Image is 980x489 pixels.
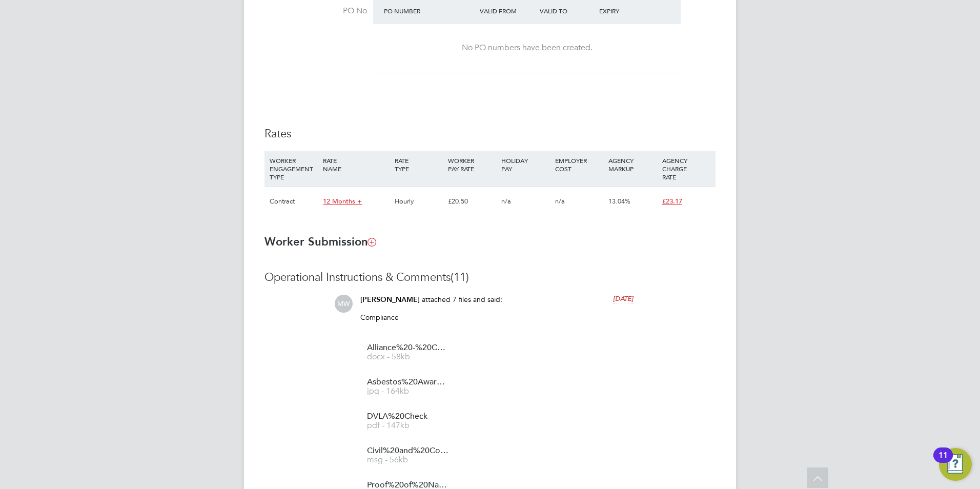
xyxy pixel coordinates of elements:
div: 11 [938,455,948,468]
a: Alliance%20-%20Certificate%20of%20Compliance docx - 58kb [367,344,449,361]
div: RATE TYPE [392,151,445,178]
span: jpg - 164kb [367,388,449,395]
div: £20.50 [445,187,499,216]
span: docx - 58kb [367,353,449,361]
span: 13.04% [608,197,630,206]
span: DVLA%20Check [367,413,449,420]
span: Proof%20of%20National%20Insurance%20(2) [367,481,449,489]
label: PO No [264,6,367,16]
div: WORKER ENGAGEMENT TYPE [267,151,320,186]
div: AGENCY MARKUP [606,151,659,178]
span: £23.17 [662,197,682,206]
span: (11) [451,270,469,284]
div: Valid From [477,2,537,20]
a: Asbestos%20Awareness jpg - 164kb [367,378,449,395]
span: Alliance%20-%20Certificate%20of%20Compliance [367,344,449,352]
h3: Operational Instructions & Comments [264,270,716,285]
span: msg - 56kb [367,456,449,464]
div: Hourly [392,187,445,216]
b: Worker Submission [264,235,376,249]
a: Civil%20and%20Corporate%20EnglandWales%20Basic%20Disclosure%20Clear%20Mr%20Nathan%20Cole%20of%20M... [367,447,449,464]
span: attached 7 files and said: [422,295,502,304]
div: RATE NAME [320,151,392,178]
h3: Rates [264,127,716,141]
div: EMPLOYER COST [553,151,606,178]
div: PO Number [381,2,477,20]
span: n/a [555,197,565,206]
span: pdf - 147kb [367,422,449,430]
span: 12 Months + [323,197,362,206]
div: AGENCY CHARGE RATE [660,151,713,186]
span: Civil%20and%20Corporate%20EnglandWales%20Basic%20Disclosure%20Clear%20Mr%20Nathan%20Cole%20of%20M... [367,447,449,455]
button: Open Resource Center, 11 new notifications [939,448,972,481]
span: n/a [501,197,511,206]
div: Valid To [537,2,597,20]
span: MW [335,295,353,313]
a: DVLA%20Check pdf - 147kb [367,413,449,430]
div: Contract [267,187,320,216]
span: [DATE] [613,294,634,303]
p: Compliance [360,313,634,322]
span: [PERSON_NAME] [360,295,420,304]
div: HOLIDAY PAY [499,151,552,178]
div: Expiry [597,2,657,20]
span: Asbestos%20Awareness [367,378,449,386]
div: No PO numbers have been created. [383,43,670,53]
div: WORKER PAY RATE [445,151,499,178]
